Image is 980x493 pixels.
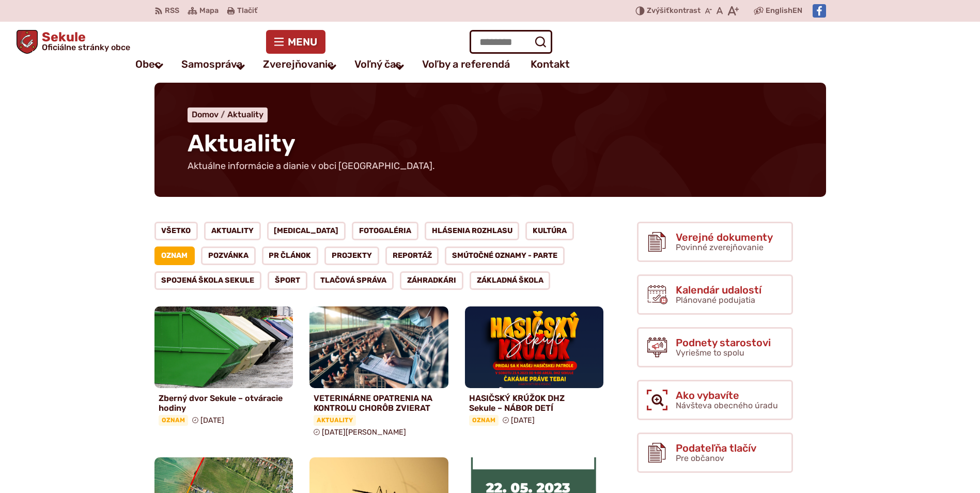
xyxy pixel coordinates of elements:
h4: VETERINÁRNE OPATRENIA NA KONTROLU CHORÔB ZVIERAT [314,393,444,413]
button: Otvoriť podmenu pre [388,55,412,79]
span: Podnety starostovi [676,337,771,348]
span: Domov [192,110,219,119]
a: Projekty [324,246,379,265]
a: English EN [764,5,804,17]
span: Mapa [199,5,219,17]
a: Hlásenia rozhlasu [425,222,520,240]
span: Podateľňa tlačív [676,442,756,454]
button: Otvoriť podmenu pre [229,55,253,79]
a: HASIČSKÝ KRÚŽOK DHZ Sekule – NÁBOR DETÍ Oznam [DATE] [465,306,604,430]
a: Šport [268,271,307,290]
span: Ako vybavíte [676,390,778,401]
span: Návšteva obecného úradu [676,400,778,410]
span: [DATE] [511,416,535,425]
a: Všetko [154,222,198,240]
a: Podateľňa tlačív Pre občanov [637,433,793,473]
a: Oznam [154,246,195,265]
a: Zberný dvor Sekule – otváracie hodiny Oznam [DATE] [154,306,293,430]
a: Spojená škola Sekule [154,271,262,290]
a: Fotogaléria [352,222,418,240]
span: kontrast [647,7,701,16]
p: Aktuálne informácie a dianie v obci [GEOGRAPHIC_DATA]. [188,161,435,172]
a: Aktuality [204,222,261,240]
span: Vyriešme to spolu [676,348,744,358]
span: Oficiálne stránky obce [42,43,130,52]
span: Plánované podujatia [676,295,755,305]
a: Samospráva [181,54,242,74]
a: Logo Sekule, prejsť na domovskú stránku. [17,30,130,54]
a: Tlačová správa [314,271,394,290]
span: Menu [288,38,317,46]
span: Aktuality [314,415,356,425]
h4: Zberný dvor Sekule – otváracie hodiny [159,393,289,413]
span: EN [792,5,802,17]
a: Voľný čas [354,54,401,74]
a: Kultúra [525,222,574,240]
span: RSS [165,5,179,17]
a: Reportáž [385,246,439,265]
a: Záhradkári [400,271,463,290]
span: Zvýšiť [647,6,670,15]
img: Prejsť na Facebook stránku [813,4,826,18]
button: Otvoriť podmenu pre Zverejňovanie [320,55,344,79]
a: Verejné dokumenty Povinné zverejňovanie [637,222,793,262]
a: Kontakt [531,54,570,74]
a: Zverejňovanie [263,54,334,74]
a: Aktuality [227,110,263,119]
button: Menu [266,30,325,54]
span: Oznam [469,415,499,425]
img: Prejsť na domovskú stránku [17,30,38,54]
span: English [766,5,792,17]
span: [DATE][PERSON_NAME] [322,428,406,437]
span: Tlačiť [237,7,257,16]
span: Pre občanov [676,453,724,463]
a: Pozvánka [201,246,256,265]
span: [DATE] [200,416,224,425]
button: Otvoriť podmenu pre [147,54,171,78]
h4: HASIČSKÝ KRÚŽOK DHZ Sekule – NÁBOR DETÍ [469,393,600,413]
a: Základná škola [470,271,551,290]
a: PR článok [262,246,319,265]
a: Smútočné oznamy - parte [445,246,565,265]
a: Podnety starostovi Vyriešme to spolu [637,327,793,367]
span: Verejné dokumenty [676,232,773,243]
a: Obec [135,54,161,74]
span: Oznam [159,415,188,425]
a: Ako vybavíte Návšteva obecného úradu [637,380,793,420]
span: Kalendár udalostí [676,284,761,296]
a: [MEDICAL_DATA] [267,222,346,240]
span: Sekule [38,30,130,52]
span: Povinné zverejňovanie [676,242,764,252]
a: VETERINÁRNE OPATRENIA NA KONTROLU CHORÔB ZVIERAT Aktuality [DATE][PERSON_NAME] [309,306,448,441]
a: Domov [192,110,227,119]
a: Kalendár udalostí Plánované podujatia [637,274,793,315]
a: Voľby a referendá [422,54,510,74]
span: Aktuality [188,129,295,158]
